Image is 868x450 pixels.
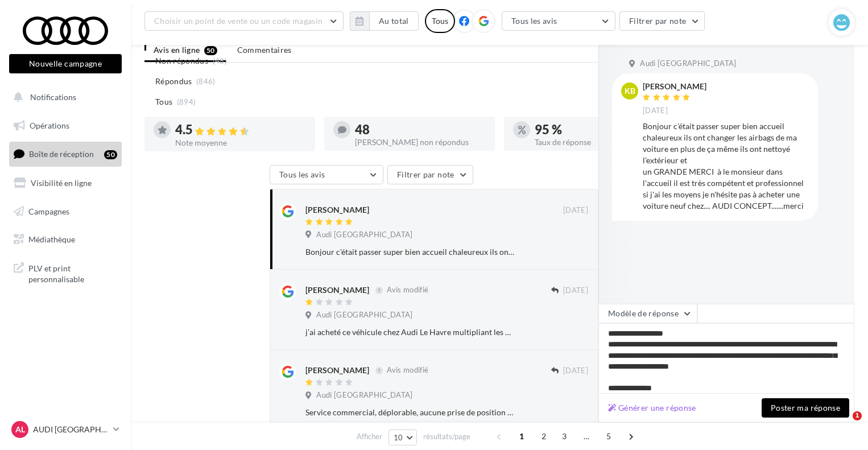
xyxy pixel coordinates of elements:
span: 1 [512,427,531,445]
span: Audi [GEOGRAPHIC_DATA] [316,230,412,240]
span: Audi [GEOGRAPHIC_DATA] [316,390,412,401]
button: Tous les avis [270,165,383,184]
div: j’ai acheté ce véhicule chez Audi Le Havre multipliant les pannes et les allers-retours dans des ... [305,327,514,338]
button: Nouvelle campagne [9,54,122,73]
span: [DATE] [563,366,588,376]
span: AL [15,424,25,435]
button: Tous les avis [502,11,615,31]
button: Au total [350,11,419,31]
span: [DATE] [643,106,668,116]
button: Notifications [7,85,119,109]
span: Avis modifié [387,286,428,295]
span: Tous [155,96,172,108]
button: Générer une réponse [604,401,701,415]
span: 10 [394,433,403,442]
div: Tous [425,9,455,33]
div: [PERSON_NAME] [643,82,706,90]
button: Poster ma réponse [762,398,849,418]
div: Service commercial, déplorable, aucune prise de position favorable vers le client . Véhicule vend... [305,407,514,418]
span: KB [625,85,635,97]
span: Répondus [155,76,192,87]
a: AL AUDI [GEOGRAPHIC_DATA] [9,419,122,440]
a: Campagnes [7,200,124,224]
button: Filtrer par note [387,165,473,184]
iframe: Intercom live chat [829,411,857,439]
a: PLV et print personnalisable [7,256,124,290]
span: Opérations [30,121,69,130]
span: Tous les avis [279,170,325,179]
span: [DATE] [563,205,588,216]
span: Visibilité en ligne [31,178,92,188]
span: Médiathèque [28,234,75,244]
span: Avis modifié [387,366,428,375]
button: Modèle de réponse [598,304,697,323]
div: [PERSON_NAME] [305,204,369,216]
div: Note moyenne [175,139,306,147]
span: 1 [853,411,862,420]
div: 48 [355,123,486,136]
span: résultats/page [423,431,470,442]
button: Au total [369,11,419,31]
span: Boîte de réception [29,149,94,159]
div: [PERSON_NAME] [305,284,369,296]
div: [PERSON_NAME] [305,365,369,376]
span: Audi [GEOGRAPHIC_DATA] [316,310,412,320]
span: [DATE] [563,286,588,296]
div: Taux de réponse [535,138,666,146]
span: 2 [535,427,553,445]
span: ... [577,427,596,445]
div: Bonjour c'était passer super bien accueil chaleureux ils ont changer les airbags de ma voiture en... [643,121,809,212]
span: 5 [600,427,618,445]
span: (48) [213,56,227,65]
a: Visibilité en ligne [7,171,124,195]
span: PLV et print personnalisable [28,261,117,285]
span: Notifications [30,92,76,102]
span: (894) [177,97,196,106]
span: Non répondus [155,55,208,67]
div: 95 % [535,123,666,136]
button: 10 [388,430,418,445]
div: 4.5 [175,123,306,137]
a: Opérations [7,114,124,138]
span: Tous les avis [511,16,557,26]
div: Bonjour c'était passer super bien accueil chaleureux ils ont changer les airbags de ma voiture en... [305,246,514,258]
button: Choisir un point de vente ou un code magasin [144,11,344,31]
div: [PERSON_NAME] non répondus [355,138,486,146]
span: Choisir un point de vente ou un code magasin [154,16,323,26]
p: AUDI [GEOGRAPHIC_DATA] [33,424,109,435]
a: Boîte de réception50 [7,142,124,166]
a: Médiathèque [7,228,124,251]
span: Campagnes [28,206,69,216]
button: Filtrer par note [619,11,705,31]
div: 50 [104,150,117,159]
span: Audi [GEOGRAPHIC_DATA] [640,59,736,69]
span: Afficher [357,431,382,442]
span: 3 [555,427,573,445]
span: (846) [196,77,216,86]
